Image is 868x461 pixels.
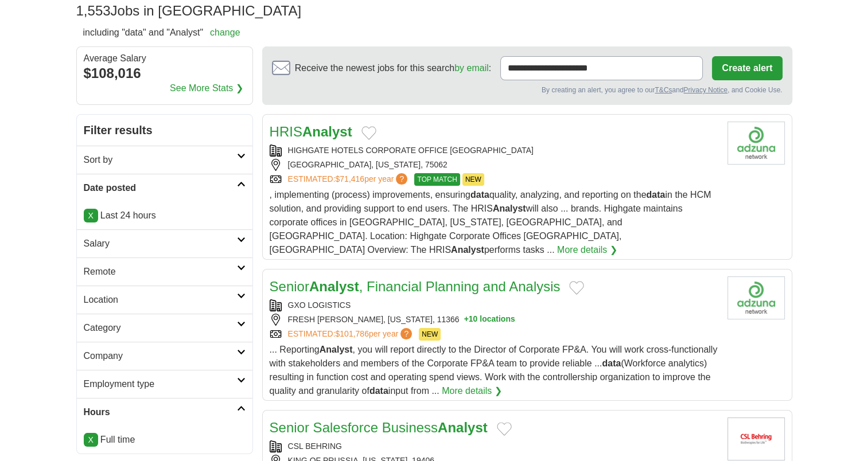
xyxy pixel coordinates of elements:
button: Add to favorite jobs [569,281,584,295]
a: Remote [77,257,252,286]
span: ? [396,173,407,185]
strong: Analyst [493,204,526,213]
button: Create alert [712,56,782,80]
a: Sort by [77,146,252,174]
div: Average Salary [84,54,246,63]
strong: Analyst [309,279,359,294]
h2: Remote [84,265,237,279]
h2: Location [84,293,237,307]
span: NEW [419,328,441,341]
strong: data [470,190,489,200]
a: by email [454,63,489,73]
h2: Company [84,349,237,363]
h2: Sort by [84,153,237,167]
strong: data [646,190,665,200]
span: $71,416 [335,174,364,183]
h2: Hours [84,405,237,419]
strong: data [369,386,388,396]
a: More details ❯ [442,384,502,398]
a: CSL BEHRING [288,442,342,451]
div: HIGHGATE HOTELS CORPORATE OFFICE [GEOGRAPHIC_DATA] [270,144,718,157]
img: Company logo [727,122,785,165]
img: CSL Behring logo [727,417,785,460]
strong: Analyst [451,245,484,255]
strong: Analyst [302,124,352,139]
h2: Employment type [84,377,237,391]
h2: Filter results [77,115,252,146]
a: Privacy Notice [683,86,727,94]
a: More details ❯ [557,243,617,257]
h2: Date posted [84,181,237,195]
div: [GEOGRAPHIC_DATA], [US_STATE], 75062 [270,159,718,171]
strong: data [602,358,621,368]
div: FRESH [PERSON_NAME], [US_STATE], 11366 [270,314,718,326]
div: GXO LOGISTICS [270,299,718,311]
a: Salary [77,229,252,257]
span: Receive the newest jobs for this search : [295,61,491,75]
a: See More Stats ❯ [170,81,243,95]
span: ? [400,328,412,339]
span: NEW [462,173,484,186]
button: Add to favorite jobs [497,422,512,436]
span: $101,786 [335,329,368,338]
div: By creating an alert, you agree to our and , and Cookie Use. [272,85,783,95]
strong: Analyst [320,345,353,354]
span: ... Reporting , you will report directly to the Director of Corporate FP&A. You will work cross-f... [270,345,718,396]
a: X [84,209,98,222]
a: Company [77,342,252,370]
p: Last 24 hours [84,209,246,222]
a: SeniorAnalyst, Financial Planning and Analysis [270,279,560,294]
a: ESTIMATED:$71,416per year? [288,173,410,186]
span: + [464,314,469,326]
h2: including "data" and "Analyst" [83,26,240,40]
a: ESTIMATED:$101,786per year? [288,328,415,341]
li: Full time [84,433,246,447]
span: TOP MATCH [414,173,460,186]
h1: Jobs in [GEOGRAPHIC_DATA] [76,3,302,18]
a: Category [77,314,252,342]
img: Company logo [727,276,785,319]
div: $108,016 [84,63,246,84]
span: , implementing (process) improvements, ensuring quality, analyzing, and reporting on the in the H... [270,190,711,255]
h2: Category [84,321,237,335]
a: HRISAnalyst [270,124,352,139]
a: T&Cs [655,86,672,94]
a: Date posted [77,174,252,202]
a: change [210,28,240,37]
strong: Analyst [438,420,488,435]
span: 1,553 [76,1,111,21]
a: Employment type [77,370,252,398]
button: Add to favorite jobs [361,126,376,140]
a: Location [77,286,252,314]
a: Senior Salesforce BusinessAnalyst [270,420,488,435]
button: +10 locations [464,314,515,326]
a: Hours [77,398,252,426]
h2: Salary [84,237,237,251]
a: X [84,433,98,447]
